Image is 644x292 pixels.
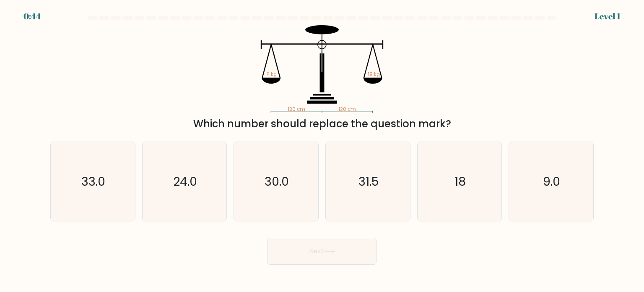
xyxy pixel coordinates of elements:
text: 9.0 [543,173,561,189]
tspan: ? kg [267,71,277,78]
text: 31.5 [358,173,379,189]
button: Next [267,238,377,265]
div: Level 1 [595,10,621,23]
text: 30.0 [265,173,289,189]
text: 18 [454,173,466,189]
div: 0:44 [23,10,41,23]
div: Which number should replace the question mark? [55,116,589,132]
text: 24.0 [173,173,197,189]
tspan: 120 cm [288,106,305,113]
tspan: 120 cm [338,106,356,113]
tspan: 18 kg [368,71,380,78]
text: 33.0 [82,173,106,189]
